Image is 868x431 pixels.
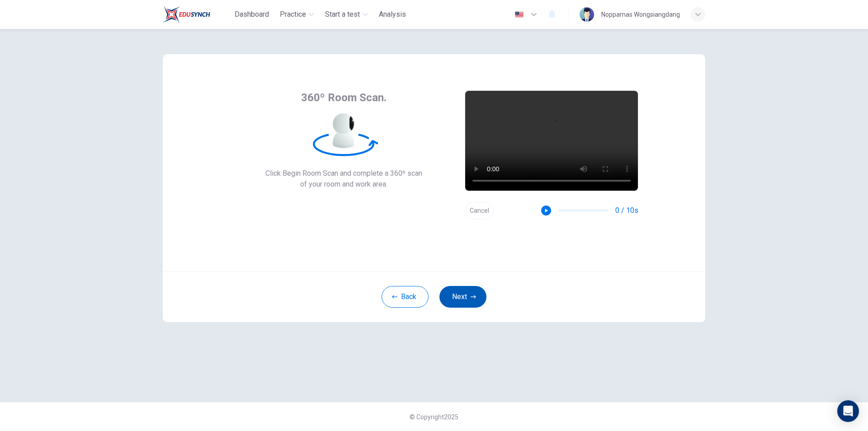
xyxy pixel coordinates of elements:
[265,168,422,179] span: Click Begin Room Scan and complete a 360º scan
[465,202,494,220] button: Cancel
[379,9,406,20] span: Analysis
[276,6,318,23] button: Practice
[382,286,429,308] button: Back
[231,6,273,23] button: Dashboard
[601,9,680,20] div: Noppamas Wongsiangdang
[615,205,638,216] span: 0 / 10s
[163,5,231,23] a: Train Test logo
[321,6,372,23] button: Start a test
[280,9,306,20] span: Practice
[235,9,269,20] span: Dashboard
[410,413,458,421] span: © Copyright 2025
[439,286,486,308] button: Next
[301,90,387,105] span: 360º Room Scan.
[265,179,422,190] span: of your room and work area.
[580,7,594,22] img: Profile picture
[163,5,210,23] img: Train Test logo
[375,6,410,23] button: Analysis
[837,400,859,422] div: Open Intercom Messenger
[514,11,525,18] img: en
[325,9,360,20] span: Start a test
